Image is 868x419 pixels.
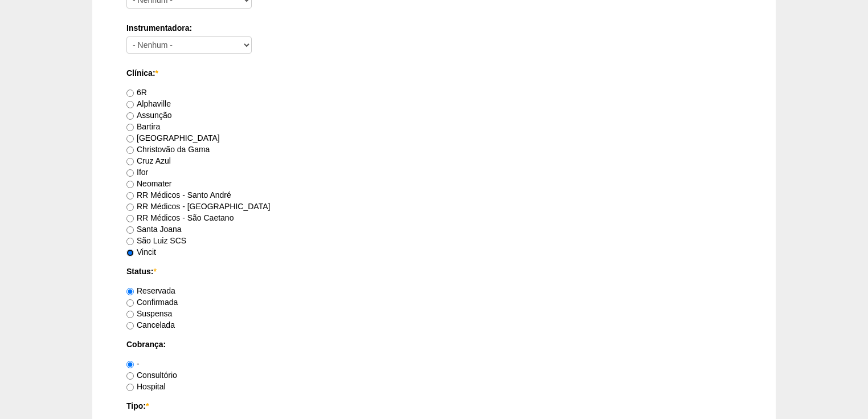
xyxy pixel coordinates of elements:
[126,147,134,154] input: Christovão da Gama
[126,99,171,108] label: Alphaville
[126,226,134,234] input: Santa Joana
[126,249,134,257] input: Vincit
[126,135,134,143] input: [GEOGRAPHIC_DATA]
[126,371,177,380] label: Consultório
[126,339,742,350] label: Cobrança:
[126,111,171,120] label: Assunção
[126,266,742,277] label: Status:
[126,204,134,211] input: RR Médicos - [GEOGRAPHIC_DATA]
[126,309,172,318] label: Suspensa
[126,311,134,318] input: Suspensa
[126,124,134,131] input: Bartira
[126,372,134,380] input: Consultório
[126,112,134,120] input: Assunção
[126,400,742,412] label: Tipo:
[126,169,134,177] input: Ifor
[126,384,134,391] input: Hospital
[126,225,182,234] label: Santa Joana
[126,236,186,245] label: São Luiz SCS
[126,320,175,329] label: Cancelada
[126,382,166,391] label: Hospital
[126,190,231,200] label: RR Médicos - Santo André
[126,168,148,177] label: Ifor
[126,359,140,368] label: -
[126,179,171,188] label: Neomater
[126,238,134,245] input: São Luiz SCS
[126,145,210,154] label: Christovão da Gama
[126,288,134,295] input: Reservada
[126,299,134,307] input: Confirmada
[155,68,158,78] span: Este campo é obrigatório.
[126,298,178,307] label: Confirmada
[126,213,234,222] label: RR Médicos - São Caetano
[126,156,171,165] label: Cruz Azul
[126,133,220,143] label: [GEOGRAPHIC_DATA]
[126,247,156,257] label: Vincit
[126,122,160,131] label: Bartira
[126,22,742,34] label: Instrumentadora:
[146,401,149,410] span: Este campo é obrigatório.
[126,90,134,97] input: 6R
[126,88,147,97] label: 6R
[126,215,134,222] input: RR Médicos - São Caetano
[126,322,134,329] input: Cancelada
[126,181,134,188] input: Neomater
[126,158,134,165] input: Cruz Azul
[153,267,156,276] span: Este campo é obrigatório.
[126,286,175,295] label: Reservada
[126,202,270,211] label: RR Médicos - [GEOGRAPHIC_DATA]
[126,192,134,200] input: RR Médicos - Santo André
[126,101,134,108] input: Alphaville
[126,67,742,79] label: Clínica:
[126,361,134,368] input: -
